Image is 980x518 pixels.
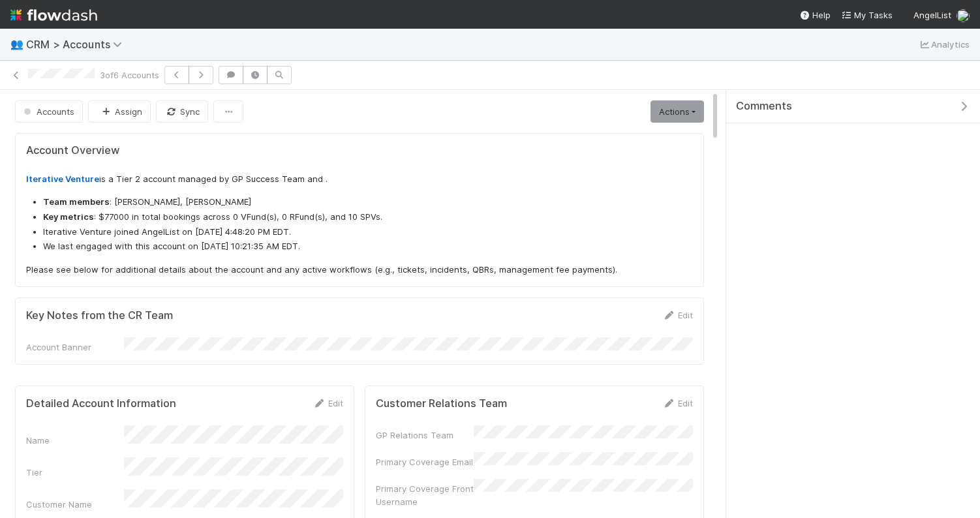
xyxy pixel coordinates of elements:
[43,196,693,209] li: : [PERSON_NAME], [PERSON_NAME]
[376,429,474,442] div: GP Relations Team
[43,211,693,224] li: : $77000 in total bookings across 0 VFund(s), 0 RFund(s), and 10 SPVs.
[918,37,970,52] a: Analytics
[957,9,970,22] img: avatar_4aa8e4fd-f2b7-45ba-a6a5-94a913ad1fe4.png
[26,309,173,322] h5: Key Notes from the CR Team
[26,341,124,354] div: Account Banner
[10,38,23,50] span: 👥
[913,10,951,20] span: AngelList
[313,398,343,408] a: Edit
[26,144,693,157] h5: Account Overview
[15,100,83,123] button: Accounts
[26,174,99,184] a: Iterative Venture
[736,100,792,113] span: Comments
[376,482,474,508] div: Primary Coverage Front Username
[43,196,110,207] strong: Team members
[43,211,94,222] strong: Key metrics
[662,398,693,408] a: Edit
[26,397,176,410] h5: Detailed Account Information
[841,10,893,20] span: My Tasks
[841,8,893,22] a: My Tasks
[376,397,507,410] h5: Customer Relations Team
[100,69,159,82] span: 3 of 6 Accounts
[26,264,693,277] p: Please see below for additional details about the account and any active workflows (e.g., tickets...
[662,310,693,320] a: Edit
[799,8,831,22] div: Help
[651,100,704,123] a: Actions
[21,106,74,117] span: Accounts
[26,434,124,447] div: Name
[156,100,208,123] button: Sync
[26,466,124,479] div: Tier
[26,38,129,51] span: CRM > Accounts
[26,498,124,511] div: Customer Name
[26,173,693,186] p: is a Tier 2 account managed by GP Success Team and .
[43,240,693,253] li: We last engaged with this account on [DATE] 10:21:35 AM EDT.
[10,4,97,26] img: logo-inverted-e16ddd16eac7371096b0.svg
[43,226,693,239] li: Iterative Venture joined AngelList on [DATE] 4:48:20 PM EDT.
[376,455,474,468] div: Primary Coverage Email
[88,100,151,123] button: Assign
